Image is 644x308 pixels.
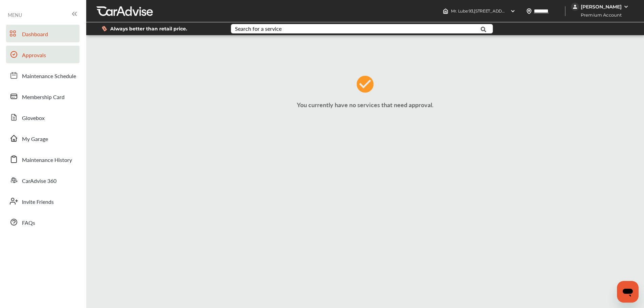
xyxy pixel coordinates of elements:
[22,135,48,144] span: My Garage
[6,129,79,147] a: My Garage
[510,8,516,14] img: header-down-arrow.9dd2ce7d.svg
[6,192,79,210] a: Invite Friends
[6,171,79,189] a: CarAdvise 360
[22,93,65,102] span: Membership Card
[6,67,79,84] a: Maintenance Schedule
[565,6,566,16] img: header-divider.bc55588e.svg
[526,8,532,14] img: location_vector.a44bc228.svg
[110,26,187,31] span: Always better than retail price.
[6,109,79,126] a: Glovebox
[571,3,579,11] img: jVpblrzwTbfkPYzPPzSLxeg0AAAAASUVORK5CYII=
[623,4,629,9] img: WGsFRI8htEPBVLJbROoPRyZpYNWhNONpIPPETTm6eUC0GeLEiAAAAAElFTkSuQmCC
[22,30,48,39] span: Dashboard
[451,8,556,14] span: Mr. Lube 93 , [STREET_ADDRESS] Nanaimo , BC V9R 5C3
[6,150,79,168] a: Maintenance History
[22,114,45,123] span: Glovebox
[22,177,56,186] span: CarAdvise 360
[235,26,282,31] div: Search for a service
[22,51,46,60] span: Approvals
[443,8,448,14] img: header-home-logo.8d720a4f.svg
[6,46,79,63] a: Approvals
[8,12,22,18] span: MENU
[6,88,79,105] a: Membership Card
[22,198,54,207] span: Invite Friends
[22,72,76,81] span: Maintenance Schedule
[581,4,622,10] div: [PERSON_NAME]
[572,11,627,19] span: Premium Account
[617,281,639,303] iframe: Button to launch messaging window
[6,25,79,42] a: Dashboard
[6,213,79,231] a: FAQs
[102,26,107,31] img: dollor_label_vector.a70140d1.svg
[22,156,72,165] span: Maintenance History
[88,100,642,109] p: You currently have no services that need approval.
[22,219,35,228] span: FAQs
